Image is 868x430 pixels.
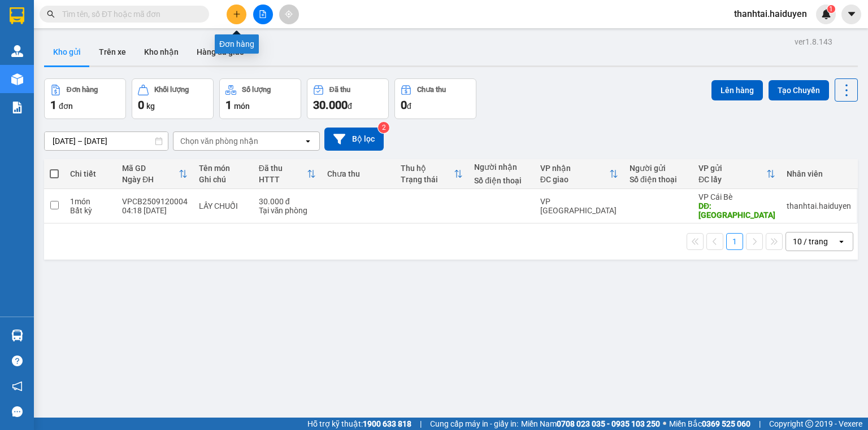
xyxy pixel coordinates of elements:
[259,197,316,206] div: 30.000 đ
[327,169,389,178] div: Chưa thu
[711,80,763,100] button: Lên hàng
[698,192,775,201] div: VP Cái Bè
[324,128,384,151] button: Bộ lọc
[401,175,454,184] div: Trạng thái
[50,98,57,112] span: 1
[841,5,861,24] button: caret-down
[44,38,90,65] button: Kho gửi
[827,5,835,13] sup: 1
[698,175,766,184] div: ĐC lấy
[234,102,250,111] span: món
[10,7,24,24] img: logo-vxr
[630,164,687,173] div: Người gửi
[540,197,618,215] div: VP [GEOGRAPHIC_DATA]
[698,164,766,173] div: VP gửi
[59,102,73,111] span: đơn
[11,102,23,113] img: solution-icon
[787,169,851,178] div: Nhân viên
[837,237,846,246] svg: open
[11,45,23,57] img: warehouse-icon
[394,78,476,119] button: Chưa thu0đ
[259,10,267,18] span: file-add
[45,132,168,150] input: Select a date range.
[227,5,246,24] button: plus
[535,159,624,189] th: Toggle SortBy
[540,164,609,173] div: VP nhận
[401,98,407,112] span: 0
[693,159,781,189] th: Toggle SortBy
[521,418,660,430] span: Miền Nam
[726,233,743,250] button: 1
[135,38,188,65] button: Kho nhận
[630,175,687,184] div: Số điện thoại
[348,102,352,111] span: đ
[430,418,518,430] span: Cung cấp máy in - giấy in:
[285,10,293,18] span: aim
[805,420,813,428] span: copyright
[62,8,196,20] input: Tìm tên, số ĐT hoặc mã đơn
[329,86,350,94] div: Đã thu
[225,98,232,112] span: 1
[663,422,666,426] span: ⚪️
[70,206,111,215] div: Bất kỳ
[70,169,111,178] div: Chi tiết
[116,159,193,189] th: Toggle SortBy
[259,175,307,184] div: HTTT
[132,78,214,119] button: Khối lượng0kg
[769,80,829,100] button: Tạo Chuyến
[279,5,299,24] button: aim
[199,175,248,184] div: Ghi chú
[395,159,468,189] th: Toggle SortBy
[829,5,833,13] span: 1
[12,406,23,417] span: message
[259,164,307,173] div: Đã thu
[821,9,831,19] img: icon-new-feature
[12,356,23,366] span: question-circle
[669,418,750,430] span: Miền Bắc
[180,135,258,147] div: Chọn văn phòng nhận
[70,197,111,206] div: 1 món
[253,159,322,189] th: Toggle SortBy
[793,236,828,247] div: 10 / trang
[474,163,528,172] div: Người nhận
[122,164,179,173] div: Mã GD
[303,137,313,146] svg: open
[474,176,528,185] div: Số điện thoại
[90,38,135,65] button: Trên xe
[253,5,273,24] button: file-add
[154,86,189,94] div: Khối lượng
[363,419,411,428] strong: 1900 633 818
[47,10,55,18] span: search
[67,86,98,94] div: Đơn hàng
[417,86,446,94] div: Chưa thu
[11,73,23,85] img: warehouse-icon
[787,201,851,210] div: thanhtai.haiduyen
[11,330,23,341] img: warehouse-icon
[122,206,188,215] div: 04:18 [DATE]
[122,175,179,184] div: Ngày ĐH
[138,98,144,112] span: 0
[12,381,23,392] span: notification
[847,9,857,19] span: caret-down
[407,102,411,111] span: đ
[233,10,241,18] span: plus
[242,86,271,94] div: Số lượng
[313,98,348,112] span: 30.000
[122,197,188,206] div: VPCB2509120004
[540,175,609,184] div: ĐC giao
[146,102,155,111] span: kg
[44,78,126,119] button: Đơn hàng1đơn
[420,418,422,430] span: |
[795,36,832,48] div: ver 1.8.143
[307,418,411,430] span: Hỗ trợ kỹ thuật:
[259,206,316,215] div: Tại văn phòng
[199,164,248,173] div: Tên món
[307,78,389,119] button: Đã thu30.000đ
[759,418,761,430] span: |
[188,38,253,65] button: Hàng đã giao
[702,419,750,428] strong: 0369 525 060
[725,7,816,21] span: thanhtai.haiduyen
[401,164,454,173] div: Thu hộ
[378,122,389,133] sup: 2
[199,201,248,210] div: LẤY CHUỐI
